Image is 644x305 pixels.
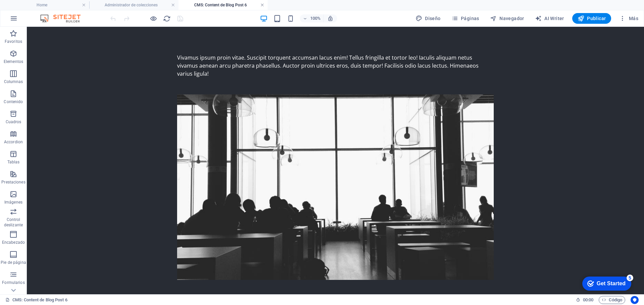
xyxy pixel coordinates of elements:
[4,200,22,205] p: Imágenes
[300,14,324,22] button: 100%
[4,99,23,104] p: Contenido
[4,59,23,64] p: Elementos
[5,39,22,44] p: Favoritos
[178,1,268,9] h4: CMS: Content de Blog Post 6
[5,296,67,304] a: Haz clic para cancelar la selección y doble clic para abrir páginas
[7,159,20,165] p: Tablas
[616,13,641,24] button: Más
[2,280,24,285] p: Formularios
[89,1,178,9] h4: Administrador de colecciones
[310,14,321,22] h6: 100%
[588,297,589,302] span: :
[449,13,482,24] button: Páginas
[163,15,171,22] i: Volver a cargar página
[599,296,625,304] button: Código
[535,15,564,22] span: AI Writer
[576,296,594,304] h6: Tiempo de la sesión
[490,15,524,22] span: Navegador
[1,179,25,185] p: Prestaciones
[413,13,443,24] div: Diseño (Ctrl+Alt+Y)
[487,13,527,24] button: Navegador
[451,15,479,22] span: Páginas
[578,15,606,22] span: Publicar
[532,13,567,24] button: AI Writer
[572,13,611,24] button: Publicar
[6,119,21,125] p: Cuadros
[416,15,441,22] span: Diseño
[1,260,26,265] p: Pie de página
[413,13,443,24] button: Diseño
[583,296,593,304] span: 00 00
[39,14,89,22] img: Editor Logo
[150,27,467,51] div: Vivamus ipsum proin vitae. Suscipit torquent accumsan lacus enim! Tellus fringilla et tortor leo!...
[2,240,25,245] p: Encabezado
[4,3,53,17] div: Get Started 5 items remaining, 0% complete
[602,296,622,304] span: Código
[163,14,171,22] button: reload
[48,1,55,8] div: 5
[18,7,47,13] div: Get Started
[619,15,638,22] span: Más
[4,139,23,145] p: Accordion
[4,79,23,84] p: Columnas
[631,296,639,304] button: Usercentrics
